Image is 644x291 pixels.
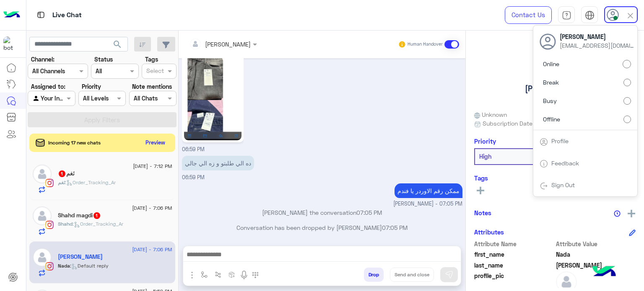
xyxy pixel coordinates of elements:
[52,10,82,21] p: Live Chat
[543,59,559,68] span: Online
[560,32,635,41] span: [PERSON_NAME]
[107,37,128,55] button: search
[145,55,158,64] label: Tags
[182,146,205,152] span: 06:59 PM
[31,82,65,91] label: Assigned to:
[356,209,382,216] span: 07:05 PM
[556,239,636,248] span: Attribute Value
[145,66,164,77] div: Select
[474,239,554,248] span: Attribute Name
[505,6,552,24] a: Contact Us
[540,138,548,146] img: tab
[132,246,172,253] span: [DATE] - 7:06 PM
[201,271,208,278] img: select flow
[229,271,235,278] img: create order
[58,263,70,269] span: Nada
[623,79,631,86] input: Break
[543,115,560,124] span: Offline
[551,137,569,144] a: Profile
[112,39,122,49] span: search
[28,112,177,127] button: Apply Filters
[543,78,559,87] span: Break
[543,96,557,105] span: Busy
[45,179,54,187] img: Instagram
[560,41,635,50] span: [EMAIL_ADDRESS][DOMAIN_NAME]
[3,6,20,24] img: Logo
[445,270,453,279] img: send message
[474,271,554,291] span: profile_pic
[474,261,554,270] span: last_name
[33,165,52,183] img: defaultAdmin.png
[623,60,631,68] input: Online
[93,212,100,219] span: 1
[33,248,52,267] img: defaultAdmin.png
[474,110,507,119] span: Unknown
[239,270,249,280] img: send voice note
[58,221,73,227] span: Shahd
[364,268,384,282] button: Drop
[45,221,54,229] img: Instagram
[132,204,172,212] span: [DATE] - 7:06 PM
[390,268,434,282] button: Send and close
[187,270,197,280] img: send attachment
[73,221,123,227] span: : Order_Tracking_Ar
[525,84,585,93] h5: [PERSON_NAME]
[182,156,254,170] p: 4/9/2025, 6:59 PM
[626,11,635,21] img: close
[395,183,462,198] p: 4/9/2025, 7:05 PM
[540,182,548,190] img: tab
[215,271,221,278] img: Trigger scenario
[33,206,52,225] img: defaultAdmin.png
[133,162,172,170] span: [DATE] - 7:12 PM
[474,228,504,236] h6: Attributes
[556,250,636,259] span: Nada
[59,170,65,177] span: 1
[589,258,619,287] img: hulul-logo.png
[551,160,579,167] a: Feedback
[408,41,443,48] small: Human Handover
[48,139,101,147] span: Incoming 17 new chats
[82,82,101,91] label: Priority
[211,268,225,281] button: Trigger scenario
[585,10,595,20] img: tab
[94,55,113,64] label: Status
[132,82,172,91] label: Note mentions
[58,179,65,185] span: نَغم
[623,116,631,123] input: Offline
[31,55,55,64] label: Channel:
[628,210,635,217] img: add
[36,10,46,20] img: tab
[70,263,109,269] span: : Default reply
[58,170,75,177] h5: نَغم
[562,10,571,20] img: tab
[3,36,18,52] img: 919860931428189
[65,179,116,185] span: : Order_Tracking_Ar
[558,6,575,24] a: tab
[142,136,169,149] button: Preview
[474,174,636,182] h6: Tags
[45,262,54,270] img: Instagram
[474,137,496,145] h6: Priority
[393,200,462,208] span: [PERSON_NAME] - 07:05 PM
[225,268,239,281] button: create order
[182,174,205,180] span: 06:59 PM
[382,224,408,231] span: 07:05 PM
[474,209,491,216] h6: Notes
[58,253,103,260] h5: Nada Alaa Osman
[474,250,554,259] span: first_name
[182,223,462,232] p: Conversation has been dropped by [PERSON_NAME]
[623,97,631,105] input: Busy
[252,272,259,278] img: make a call
[197,268,211,281] button: select flow
[614,210,621,217] img: notes
[182,208,462,217] p: [PERSON_NAME] the conversation
[540,160,548,168] img: tab
[58,212,101,219] h5: Shahd magdi
[483,119,555,128] span: Subscription Date : [DATE]
[556,261,636,270] span: Alaa Osman
[551,181,575,188] a: Sign Out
